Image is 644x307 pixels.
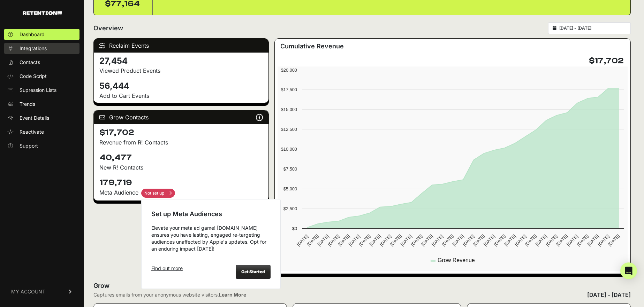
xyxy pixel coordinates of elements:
[99,177,263,188] h4: 179,719
[4,126,79,137] a: Reactivate
[524,234,538,247] text: [DATE]
[4,29,79,40] a: Dashboard
[441,234,455,247] text: [DATE]
[483,234,496,247] text: [DATE]
[93,23,123,33] h2: Overview
[555,234,569,247] text: [DATE]
[438,257,475,263] text: Grow Revenue
[587,291,631,299] div: [DATE] - [DATE]
[281,68,297,73] text: $20,000
[20,87,56,94] span: Supression Lists
[472,234,486,247] text: [DATE]
[4,281,79,302] a: MY ACCOUNT
[283,186,297,191] text: $5,000
[20,115,49,121] span: Event Details
[93,291,246,298] div: Captures emails from your anonymous website visitors.
[99,80,263,92] h4: 56,444
[566,234,579,247] text: [DATE]
[316,234,330,247] text: [DATE]
[23,11,62,15] img: Retention.com
[597,234,610,247] text: [DATE]
[151,225,271,252] div: Elevate your meta ad game! [DOMAIN_NAME] ensures you have lasting, engaged re-targeting audiences...
[20,31,45,38] span: Dashboard
[4,112,79,124] a: Event Details
[93,281,631,291] h2: Grow
[620,262,637,279] div: Open Intercom Messenger
[99,55,263,66] h4: 27,454
[99,127,263,138] h4: $17,702
[99,152,263,163] h4: 40,477
[607,234,621,247] text: [DATE]
[503,234,517,247] text: [DATE]
[281,107,297,112] text: $15,000
[283,206,297,211] text: $2,500
[4,99,79,110] a: Trends
[280,41,344,51] h3: Cumulative Revenue
[535,234,548,247] text: [DATE]
[99,66,263,75] p: Viewed Product Events
[589,55,623,66] h4: $17,702
[20,101,35,108] span: Trends
[4,85,79,96] a: Supression Lists
[94,39,268,53] div: Reclaim Events
[283,166,297,172] text: $7,500
[99,163,263,172] p: New R! Contacts
[99,138,263,147] p: Revenue from R! Contacts
[151,265,183,272] a: Find out more
[281,127,297,132] text: $12,500
[20,73,47,80] span: Code Script
[337,234,351,247] text: [DATE]
[389,234,403,247] text: [DATE]
[451,234,465,247] text: [DATE]
[4,71,79,82] a: Code Script
[327,234,340,247] text: [DATE]
[99,92,263,100] p: Add to Cart Events
[358,234,371,247] text: [DATE]
[281,147,297,152] text: $10,000
[241,269,265,274] strong: Get Started
[306,234,320,247] text: [DATE]
[11,288,45,295] span: MY ACCOUNT
[4,140,79,151] a: Support
[292,226,297,231] text: $0
[348,234,361,247] text: [DATE]
[20,45,47,52] span: Integrations
[4,43,79,54] a: Integrations
[20,142,38,149] span: Support
[462,234,475,247] text: [DATE]
[296,234,309,247] text: [DATE]
[379,234,392,247] text: [DATE]
[151,209,271,219] div: Set up Meta Audiences
[545,234,558,247] text: [DATE]
[420,234,434,247] text: [DATE]
[399,234,413,247] text: [DATE]
[20,59,40,66] span: Contacts
[431,234,444,247] text: [DATE]
[219,292,246,298] a: Learn More
[94,110,268,124] div: Grow Contacts
[410,234,423,247] text: [DATE]
[20,128,44,135] span: Reactivate
[368,234,382,247] text: [DATE]
[493,234,506,247] text: [DATE]
[4,57,79,68] a: Contacts
[99,188,263,198] div: Meta Audience
[281,87,297,92] text: $17,500
[576,234,590,247] text: [DATE]
[514,234,527,247] text: [DATE]
[586,234,600,247] text: [DATE]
